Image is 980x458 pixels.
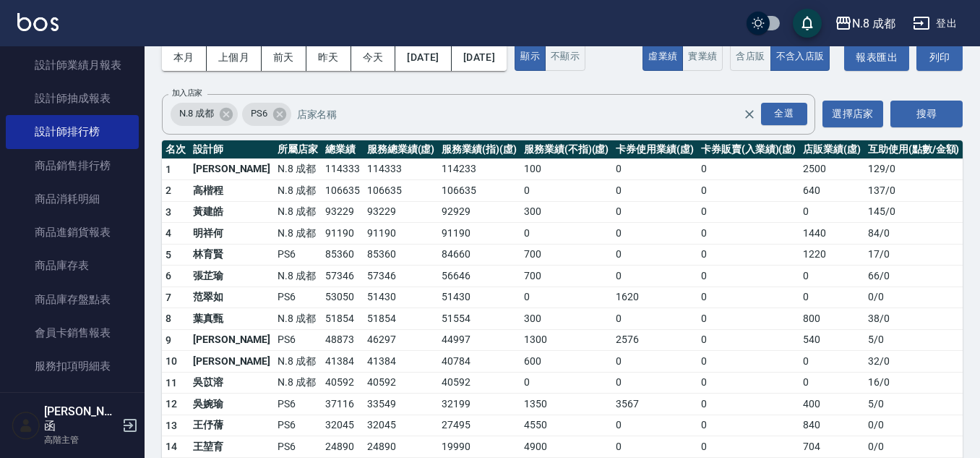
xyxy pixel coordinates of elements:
td: 106635 [364,180,439,202]
td: 57346 [364,266,439,287]
th: 店販業績(虛) [799,140,864,159]
td: PS6 [274,329,322,351]
td: 高楷程 [189,180,274,202]
span: 3 [166,206,171,218]
td: 51430 [438,287,520,308]
td: 92929 [438,201,520,223]
td: 0 [697,158,799,180]
td: 51554 [438,308,520,330]
a: 服務扣項明細表 [6,349,139,383]
td: PS6 [274,244,322,266]
td: PS6 [274,394,322,415]
td: 1350 [520,394,612,415]
td: 張芷瑜 [189,266,274,287]
td: 700 [520,244,612,266]
th: 服務業績(指)(虛) [438,140,520,159]
label: 加入店家 [172,88,202,98]
button: save [793,9,822,38]
td: 0 [612,158,697,180]
td: N.8 成都 [274,158,322,180]
button: 昨天 [306,44,351,71]
td: 2500 [799,158,864,180]
button: 登出 [907,10,963,37]
td: PS6 [274,415,322,436]
td: 1220 [799,244,864,266]
td: 0 [612,266,697,287]
span: 5 [166,249,171,260]
td: 40784 [438,351,520,373]
td: 37116 [322,394,364,415]
td: 0 [697,372,799,394]
td: 林育賢 [189,244,274,266]
td: 明祥何 [189,223,274,245]
a: 單一服務項目查詢 [6,383,139,416]
td: 19990 [438,436,520,458]
td: 40592 [438,372,520,394]
button: [DATE] [395,44,451,71]
a: 商品消耗明細 [6,182,139,216]
td: 400 [799,394,864,415]
td: 300 [520,201,612,223]
td: 840 [799,415,864,436]
span: 14 [166,441,178,452]
td: 0 [612,436,697,458]
th: 卡券使用業績(虛) [612,140,697,159]
span: PS6 [242,106,276,121]
td: 4900 [520,436,612,458]
td: 王堃育 [189,436,274,458]
td: 33549 [364,394,439,415]
td: 100 [520,158,612,180]
button: 選擇店家 [822,101,883,127]
td: PS6 [274,436,322,458]
p: 高階主管 [44,433,118,446]
td: 114233 [438,158,520,180]
td: 3567 [612,394,697,415]
td: 106635 [322,180,364,202]
button: 不顯示 [545,43,585,71]
th: 服務總業績(虛) [364,140,439,159]
th: 互助使用(點數/金額) [864,140,963,159]
td: [PERSON_NAME] [189,158,274,180]
td: 5 / 0 [864,329,963,351]
td: 0 [612,372,697,394]
td: 800 [799,308,864,330]
td: N.8 成都 [274,351,322,373]
button: 報表匯出 [844,44,909,71]
div: 全選 [761,103,807,125]
td: 32045 [322,415,364,436]
td: 范翠如 [189,287,274,308]
td: 137 / 0 [864,180,963,202]
td: [PERSON_NAME] [189,329,274,351]
td: 0 [799,351,864,373]
td: 0 [697,180,799,202]
td: 0 [697,415,799,436]
td: 2576 [612,329,697,351]
td: 0 [612,351,697,373]
td: 16 / 0 [864,372,963,394]
td: 40592 [322,372,364,394]
th: 服務業績(不指)(虛) [520,140,612,159]
td: 32045 [364,415,439,436]
td: 41384 [364,351,439,373]
button: 今天 [351,44,396,71]
td: 王伃蒨 [189,415,274,436]
th: 名次 [162,140,189,159]
td: 84 / 0 [864,223,963,245]
td: 114333 [364,158,439,180]
td: 41384 [322,351,364,373]
td: 46297 [364,329,439,351]
span: 13 [166,420,178,431]
td: 0 [697,244,799,266]
td: 0 [697,329,799,351]
td: N.8 成都 [274,308,322,330]
td: 93229 [364,201,439,223]
img: Person [12,411,40,440]
th: 設計師 [189,140,274,159]
a: 設計師業績月報表 [6,48,139,82]
td: [PERSON_NAME] [189,351,274,373]
td: 32199 [438,394,520,415]
td: 0 / 0 [864,415,963,436]
div: N.8 成都 [852,14,895,33]
td: 40592 [364,372,439,394]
